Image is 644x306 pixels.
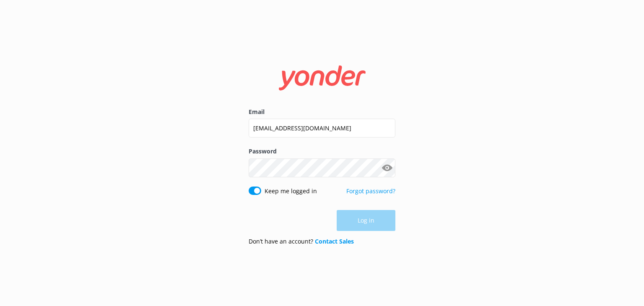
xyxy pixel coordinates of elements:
[249,119,395,137] input: user@emailaddress.com
[379,159,395,176] button: Show password
[249,147,395,156] label: Password
[249,107,395,117] label: Email
[249,237,354,246] p: Don’t have an account?
[346,187,395,195] a: Forgot password?
[315,237,354,245] a: Contact Sales
[265,187,317,196] label: Keep me logged in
